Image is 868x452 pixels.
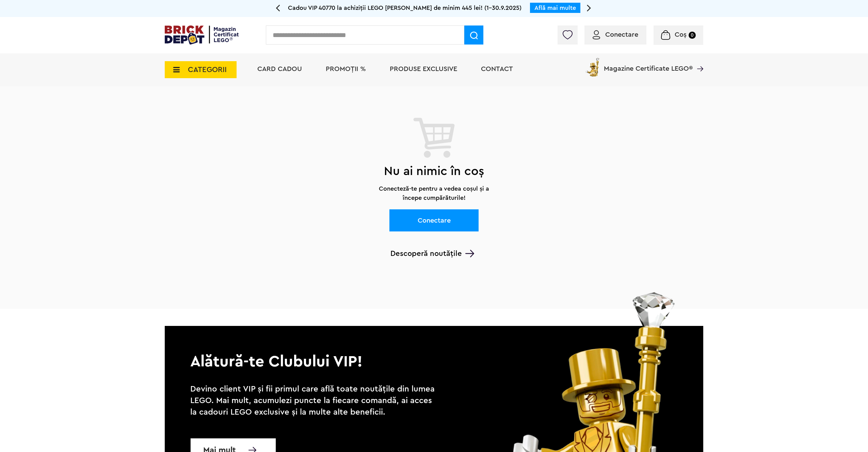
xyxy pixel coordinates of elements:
a: Magazine Certificate LEGO® [693,56,703,63]
a: Card Cadou [257,66,302,72]
a: Contact [481,66,513,72]
span: Conectare [605,31,638,38]
img: Arrow%20-%20Down.svg [465,250,474,257]
span: Magazine Certificate LEGO® [604,56,693,72]
a: Conectare [593,31,638,38]
span: CATEGORII [188,66,227,73]
a: Produse exclusive [390,66,457,72]
a: Descoperă noutățile [165,249,700,258]
span: Coș [675,31,687,38]
p: Devino client VIP și fii primul care află toate noutățile din lumea LEGO. Mai mult, acumulezi pun... [190,383,439,418]
p: Alătură-te Clubului VIP! [165,326,703,372]
h2: Nu ai nimic în coș [165,158,703,184]
a: Conectare [389,209,479,231]
p: Conecteză-te pentru a vedea coșul și a începe cumpărăturile! [372,184,496,203]
a: PROMOȚII % [326,66,366,72]
span: Cadou VIP 40770 la achiziții LEGO [PERSON_NAME] de minim 445 lei! (1-30.9.2025) [288,5,521,11]
small: 0 [689,32,696,39]
a: Află mai multe [534,5,576,11]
